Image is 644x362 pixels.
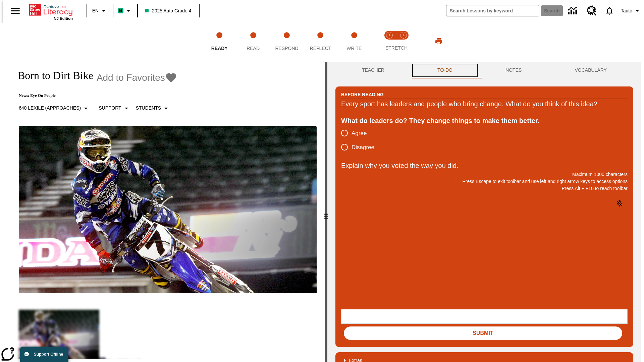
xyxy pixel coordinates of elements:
p: Explain why you voted the way you did. [341,160,628,171]
button: Open side menu [5,1,25,21]
button: Stretch Read step 1 of 2 [380,23,399,60]
a: Notifications [601,2,618,19]
p: Press Escape to exit toolbar and use left and right arrow keys to access options [341,178,628,185]
button: Add to Favorites - Born to Dirt Bike [97,72,177,83]
img: Motocross racer James Stewart flies through the air on his dirt bike. [19,126,317,294]
div: Home [29,2,73,20]
span: Support Offline [34,352,63,357]
span: Read [247,46,260,51]
button: Support Offline [20,347,68,362]
span: STRETCH [385,45,408,51]
button: Write step 5 of 5 [335,23,374,60]
button: VOCABULARY [548,62,633,78]
span: Write [346,46,362,51]
p: 640 Lexile (Approaches) [19,105,81,112]
button: Stretch Respond step 2 of 2 [394,23,413,60]
body: Explain why you voted the way you did. Maximum 1000 characters Press Alt + F10 to reach toolbar P... [3,5,98,11]
input: search field [446,5,539,16]
button: Language: EN, Select a language [89,5,111,17]
button: Ready step 1 of 5 [200,23,239,60]
a: Data Center [564,2,583,20]
span: Respond [275,46,298,51]
p: Press Alt + F10 to reach toolbar [341,185,628,192]
h1: Born to Dirt Bike [11,69,93,82]
p: Support [99,105,121,112]
button: Read step 2 of 5 [233,23,272,60]
button: Click to activate and allow voice recognition [611,195,628,212]
span: 2025 Auto Grade 4 [145,7,192,14]
div: Every sport has leaders and people who bring change. What do you think of this idea? [341,99,628,109]
button: Submit [344,326,622,340]
text: 1 [388,34,390,37]
div: Instructional Panel Tabs [335,62,633,78]
div: poll [341,126,380,154]
div: Press Enter or Spacebar and then press right and left arrow keys to move the slider [325,62,327,362]
button: Teacher [335,62,411,78]
div: What do leaders do? They change things to make them better. [341,115,628,126]
div: activity [327,62,641,362]
a: Resource Center, Will open in new tab [583,2,601,20]
text: 2 [402,34,404,37]
button: Select Student [133,102,173,114]
span: B [119,6,122,15]
button: Respond step 3 of 5 [267,23,306,60]
span: Tauto [621,7,632,14]
button: NOTES [479,62,548,78]
span: Reflect [310,46,331,51]
span: Add to Favorites [97,72,165,83]
div: reading [3,62,325,359]
span: Agree [352,129,367,138]
button: Select Lexile, 640 Lexile (Approaches) [16,102,93,114]
button: Boost Class color is mint green. Change class color [115,5,135,17]
span: NJ Edition [54,16,73,20]
span: Disagree [352,143,374,152]
button: TO-DO [411,62,479,78]
button: Profile/Settings [618,5,644,17]
button: Scaffolds, Support [96,102,133,114]
p: News: Eye On People [11,93,177,98]
p: Students [136,105,161,112]
p: Maximum 1000 characters [341,171,628,178]
button: Reflect step 4 of 5 [301,23,340,60]
span: EN [92,7,99,14]
h2: Before Reading [341,91,384,98]
button: Print [428,35,449,47]
span: Ready [211,46,228,51]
